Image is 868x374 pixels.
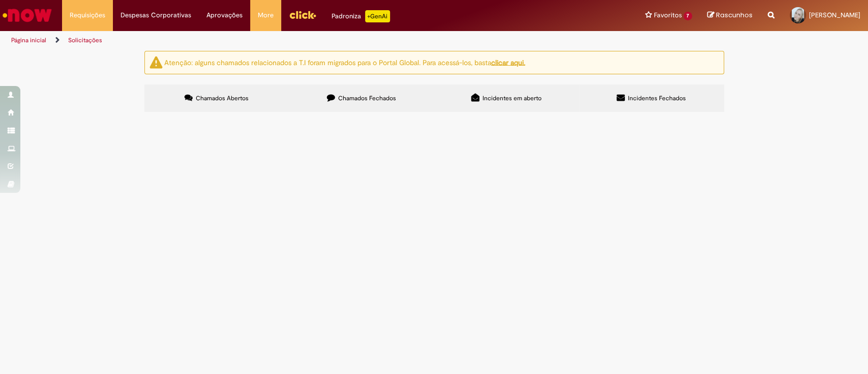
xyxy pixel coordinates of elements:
span: Despesas Corporativas [121,10,191,20]
a: Página inicial [11,36,46,44]
span: More [258,10,274,20]
a: clicar aqui. [491,57,525,67]
span: Incidentes Fechados [628,94,686,102]
span: Aprovações [206,10,243,20]
span: [PERSON_NAME] [809,11,860,19]
ng-bind-html: Atenção: alguns chamados relacionados a T.I foram migrados para o Portal Global. Para acessá-los,... [164,57,525,67]
span: Favoritos [653,10,681,20]
img: click_logo_yellow_360x200.png [289,7,316,22]
div: Padroniza [332,10,390,22]
span: Requisições [70,10,105,20]
a: Rascunhos [707,11,753,20]
span: Rascunhos [716,10,753,20]
img: ServiceNow [1,5,53,25]
span: Chamados Fechados [338,94,396,102]
span: 7 [683,12,692,20]
a: Solicitações [68,36,102,44]
span: Incidentes em aberto [483,94,542,102]
span: Chamados Abertos [196,94,249,102]
p: +GenAi [365,10,390,22]
ul: Trilhas de página [8,31,571,50]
